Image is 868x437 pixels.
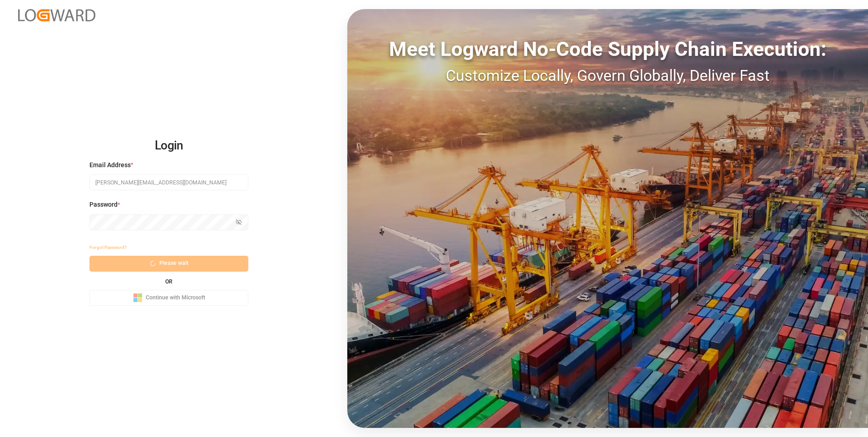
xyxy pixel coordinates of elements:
[89,160,131,170] span: Email Address
[18,9,95,21] img: Logward_new_orange.png
[89,131,248,160] h2: Login
[89,174,248,190] input: Enter your email
[165,279,173,284] small: OR
[89,200,118,209] span: Password
[347,64,868,87] div: Customize Locally, Govern Globally, Deliver Fast
[347,34,868,64] div: Meet Logward No-Code Supply Chain Execution:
